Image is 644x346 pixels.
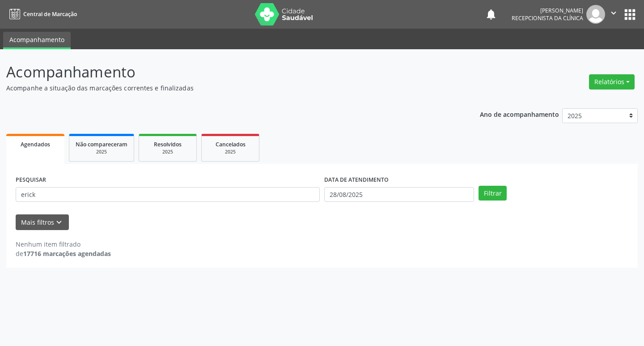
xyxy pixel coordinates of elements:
[6,61,448,83] p: Acompanhamento
[23,10,77,18] span: Central de Marcação
[16,187,320,202] input: Nome, CNS
[76,149,127,155] div: 2025
[16,173,46,187] label: PESQUISAR
[512,14,583,22] span: Recepcionista da clínica
[609,8,619,18] i: 
[479,186,507,201] button: Filtrar
[154,141,182,148] span: Resolvidos
[145,149,190,155] div: 2025
[16,249,111,258] div: de
[216,141,246,148] span: Cancelados
[324,173,389,187] label: DATA DE ATENDIMENTO
[6,83,448,93] p: Acompanhe a situação das marcações correntes e finalizadas
[622,7,638,22] button: apps
[16,239,111,249] div: Nenhum item filtrado
[324,187,474,202] input: Selecione um intervalo
[76,141,127,148] span: Não compareceram
[605,5,622,24] button: 
[589,74,635,90] button: Relatórios
[23,249,111,258] strong: 17716 marcações agendadas
[54,218,64,227] i: keyboard_arrow_down
[21,141,50,148] span: Agendados
[586,5,605,24] img: img
[3,32,71,49] a: Acompanhamento
[16,214,69,230] button: Mais filtroskeyboard_arrow_down
[512,7,583,14] div: [PERSON_NAME]
[480,108,559,120] p: Ano de acompanhamento
[208,149,253,155] div: 2025
[485,8,497,21] button: notifications
[6,7,77,21] a: Central de Marcação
